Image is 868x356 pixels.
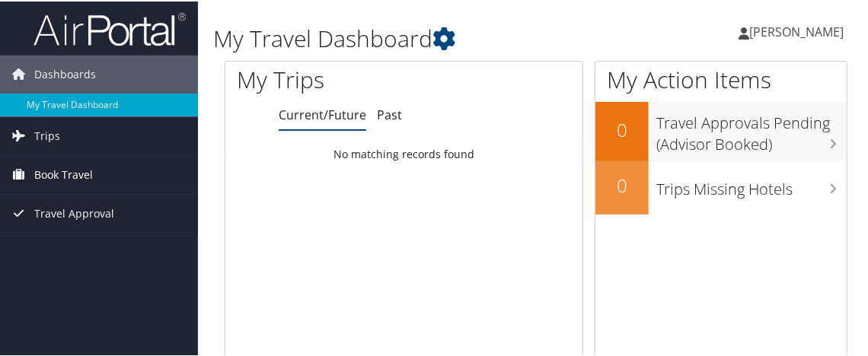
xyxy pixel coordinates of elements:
a: Current/Future [279,105,366,122]
span: [PERSON_NAME] [749,22,844,39]
a: 0Travel Approvals Pending (Advisor Booked) [595,100,847,159]
h1: My Trips [237,62,423,94]
a: 0Trips Missing Hotels [595,160,847,213]
span: Dashboards [34,54,96,92]
span: Book Travel [34,154,93,192]
h3: Travel Approvals Pending (Advisor Booked) [656,103,847,154]
h1: My Action Items [595,62,847,94]
a: Past [377,105,402,122]
td: No matching records found [225,139,582,167]
span: Travel Approval [34,193,114,231]
h2: 0 [595,116,649,141]
h2: 0 [595,171,649,197]
img: airportal-logo.png [34,10,186,46]
span: Trips [34,116,60,154]
a: [PERSON_NAME] [739,8,859,53]
h1: My Travel Dashboard [213,21,643,53]
h3: Trips Missing Hotels [656,170,847,199]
